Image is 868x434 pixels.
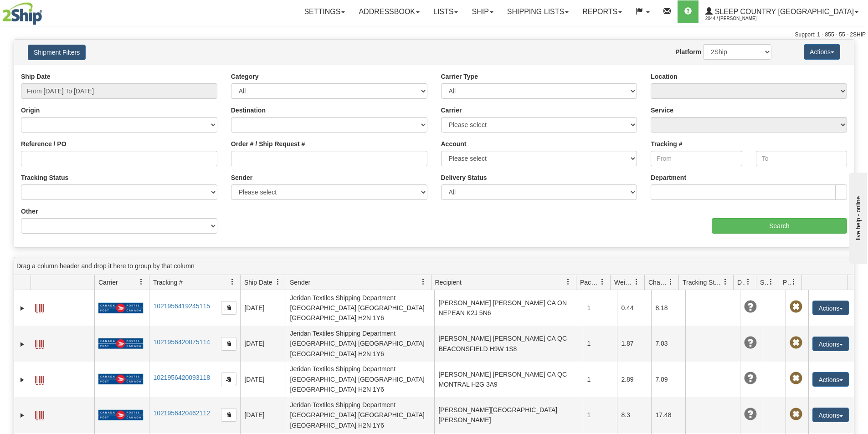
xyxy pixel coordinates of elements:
span: Delivery Status [737,278,745,287]
label: Tracking # [651,139,682,148]
a: Sender filter column settings [416,274,431,290]
input: From [651,151,742,166]
a: Tracking # filter column settings [225,274,240,290]
span: Pickup Status [783,278,791,287]
a: Label [35,407,44,422]
span: Pickup Not Assigned [790,301,802,313]
label: Other [21,207,38,216]
button: Copy to clipboard [221,408,236,422]
label: Tracking Status [21,173,68,182]
a: Ship Date filter column settings [270,274,286,290]
td: [PERSON_NAME] [PERSON_NAME] CA QC MONTRAL H2G 3A9 [434,362,583,397]
a: Expand [18,304,27,313]
label: Account [441,139,467,148]
td: Jeridan Textiles Shipping Department [GEOGRAPHIC_DATA] [GEOGRAPHIC_DATA] [GEOGRAPHIC_DATA] H2N 1Y6 [286,397,434,433]
a: Expand [18,340,27,349]
td: Jeridan Textiles Shipping Department [GEOGRAPHIC_DATA] [GEOGRAPHIC_DATA] [GEOGRAPHIC_DATA] H2N 1Y6 [286,362,434,397]
span: Sleep Country [GEOGRAPHIC_DATA] [713,8,854,15]
a: Weight filter column settings [629,274,644,290]
span: Unknown [744,301,757,313]
span: Tracking Status [683,278,722,287]
td: [PERSON_NAME] [PERSON_NAME] CA QC BEACONSFIELD H9W 1S8 [434,326,583,361]
label: Delivery Status [441,173,487,182]
a: Sleep Country [GEOGRAPHIC_DATA] 2044 / [PERSON_NAME] [699,0,865,23]
button: Actions [804,44,840,60]
a: Packages filter column settings [595,274,610,290]
a: Pickup Status filter column settings [786,274,801,290]
a: Carrier filter column settings [134,274,149,290]
a: Reports [575,0,629,23]
a: Delivery Status filter column settings [740,274,756,290]
a: Addressbook [352,0,426,23]
label: Origin [21,106,40,115]
div: live help - online [7,8,84,15]
input: To [756,151,847,166]
button: Actions [812,337,849,351]
a: Expand [18,375,27,384]
img: logo2044.jpg [2,2,42,25]
a: 1021956419245115 [153,302,210,310]
a: Label [35,372,44,386]
div: Support: 1 - 855 - 55 - 2SHIP [2,31,866,39]
span: Charge [648,278,668,287]
td: 2.89 [617,362,651,397]
span: Recipient [435,278,462,287]
span: Pickup Not Assigned [790,408,802,421]
div: grid grouping header [14,257,854,275]
label: Order # / Ship Request # [231,139,305,148]
td: 17.48 [651,397,685,433]
td: 1 [583,290,617,326]
a: 1021956420093118 [153,374,210,381]
span: Packages [580,278,599,287]
td: Jeridan Textiles Shipping Department [GEOGRAPHIC_DATA] [GEOGRAPHIC_DATA] [GEOGRAPHIC_DATA] H2N 1Y6 [286,326,434,361]
button: Copy to clipboard [221,301,236,315]
td: 1 [583,362,617,397]
input: Search [712,218,847,234]
a: 1021956420075114 [153,338,210,346]
td: 7.03 [651,326,685,361]
label: Ship Date [21,72,51,81]
span: Unknown [744,408,757,421]
span: Unknown [744,337,757,349]
a: Tracking Status filter column settings [718,274,733,290]
td: [DATE] [240,290,286,326]
button: Actions [812,408,849,422]
img: 20 - Canada Post [98,338,143,349]
label: Service [651,106,673,115]
label: Carrier [441,106,462,115]
a: 1021956420462112 [153,409,210,417]
a: Ship [465,0,500,23]
a: Label [35,300,44,315]
span: Unknown [744,372,757,385]
button: Actions [812,372,849,387]
td: 1 [583,397,617,433]
button: Copy to clipboard [221,373,236,386]
img: 20 - Canada Post [98,373,143,385]
iframe: chat widget [847,170,867,263]
span: Pickup Not Assigned [790,372,802,385]
td: 1 [583,326,617,361]
label: Destination [231,106,266,115]
td: [DATE] [240,362,286,397]
span: Ship Date [244,278,272,287]
td: [PERSON_NAME] [PERSON_NAME] CA ON NEPEAN K2J 5N6 [434,290,583,326]
span: Shipment Issues [760,278,768,287]
td: [DATE] [240,397,286,433]
a: Charge filter column settings [663,274,678,290]
label: Reference / PO [21,139,67,148]
td: 8.3 [617,397,651,433]
a: Shipping lists [500,0,575,23]
label: Sender [231,173,252,182]
span: Weight [614,278,633,287]
span: Tracking # [153,278,183,287]
label: Carrier Type [441,72,478,81]
td: 1.87 [617,326,651,361]
td: [PERSON_NAME][GEOGRAPHIC_DATA][PERSON_NAME] [434,397,583,433]
span: 2044 / [PERSON_NAME] [705,14,774,23]
td: 7.09 [651,362,685,397]
button: Shipment Filters [28,45,86,60]
span: Sender [290,278,310,287]
td: 8.18 [651,290,685,326]
a: Lists [426,0,465,23]
a: Settings [297,0,352,23]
